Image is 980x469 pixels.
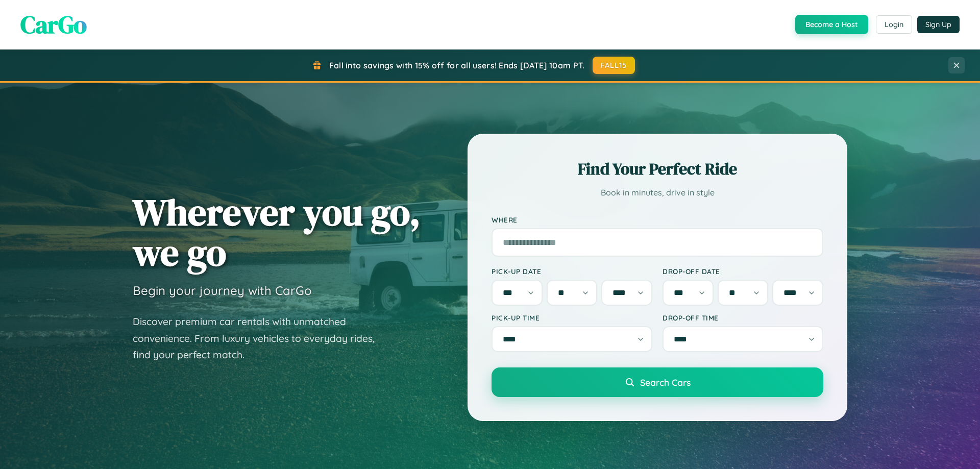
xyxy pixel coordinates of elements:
h3: Begin your journey with CarGo [133,283,312,298]
button: Login [876,15,912,34]
span: CarGo [20,8,87,41]
button: Search Cars [492,367,823,397]
label: Where [492,215,823,224]
button: FALL15 [593,57,635,74]
button: Sign Up [917,16,960,33]
span: Fall into savings with 15% off for all users! Ends [DATE] 10am PT. [329,60,585,70]
label: Pick-up Date [492,267,652,276]
label: Drop-off Date [663,267,823,276]
h1: Wherever you go, we go [133,192,421,273]
button: Become a Host [795,15,868,34]
label: Pick-up Time [492,313,652,322]
label: Drop-off Time [663,313,823,322]
h2: Find Your Perfect Ride [492,158,823,180]
p: Book in minutes, drive in style [492,185,823,200]
span: Search Cars [640,377,691,388]
p: Discover premium car rentals with unmatched convenience. From luxury vehicles to everyday rides, ... [133,313,388,363]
